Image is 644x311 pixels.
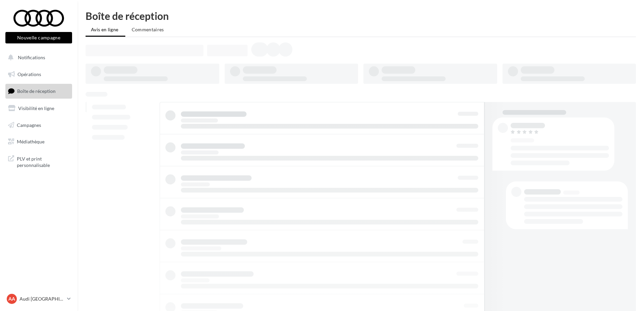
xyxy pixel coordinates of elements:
[4,84,73,98] a: Boîte de réception
[4,118,73,132] a: Campagnes
[4,151,73,171] a: PLV et print personnalisable
[4,67,73,81] a: Opérations
[17,122,41,128] span: Campagnes
[5,32,72,43] button: Nouvelle campagne
[4,101,73,115] a: Visibilité en ligne
[17,154,69,169] span: PLV et print personnalisable
[5,292,72,305] a: AA Audi [GEOGRAPHIC_DATA]
[4,135,73,149] a: Médiathèque
[18,55,45,60] span: Notifications
[20,296,64,302] p: Audi [GEOGRAPHIC_DATA]
[4,50,71,65] button: Notifications
[86,11,636,21] div: Boîte de réception
[18,105,54,111] span: Visibilité en ligne
[132,27,164,32] span: Commentaires
[17,139,44,144] span: Médiathèque
[8,296,15,302] span: AA
[18,71,41,77] span: Opérations
[17,88,56,94] span: Boîte de réception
